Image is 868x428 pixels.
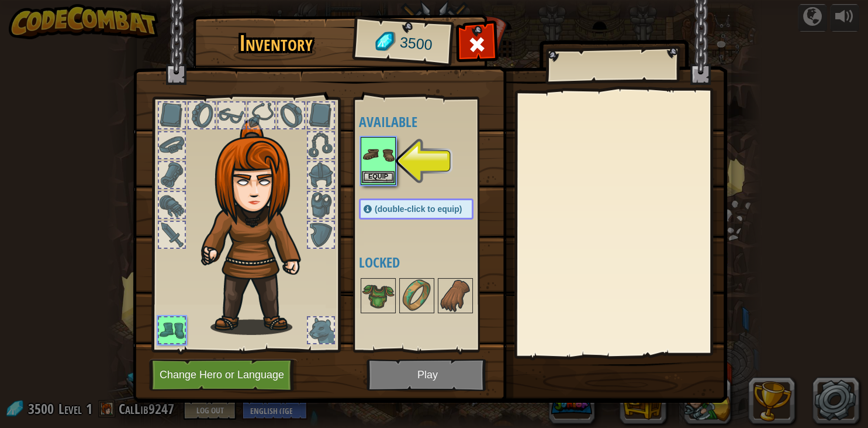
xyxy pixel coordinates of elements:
img: portrait.png [400,279,433,312]
img: portrait.png [362,138,395,171]
button: Change Hero or Language [149,359,298,391]
h4: Locked [359,255,497,270]
h4: Available [359,114,497,129]
img: hair_f2.png [196,119,321,335]
span: (double-click to equip) [375,204,462,214]
img: portrait.png [439,279,472,312]
button: Equip [362,171,395,183]
span: 3500 [399,32,434,56]
img: portrait.png [362,279,395,312]
h1: Inventory [201,31,350,56]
